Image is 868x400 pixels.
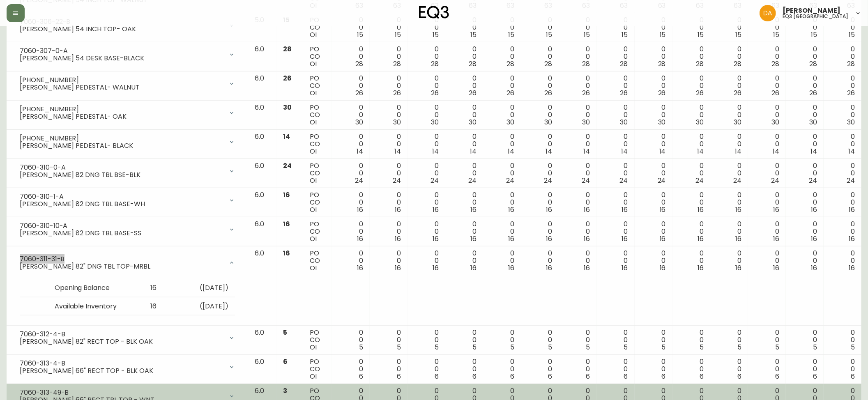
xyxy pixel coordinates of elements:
[771,117,779,127] span: 30
[470,147,477,156] span: 14
[310,46,325,68] div: PO CO
[20,106,223,113] div: [PHONE_NUMBER]
[698,234,704,244] span: 16
[641,104,666,126] div: 0 0
[248,246,276,326] td: 6.0
[660,30,666,39] span: 15
[490,104,514,126] div: 0 0
[760,5,776,21] img: dd1a7e8db21a0ac8adbf82b84ca05374
[393,59,401,69] span: 28
[490,133,514,155] div: 0 0
[376,133,401,155] div: 0 0
[338,75,363,97] div: 0 0
[695,176,704,185] span: 24
[755,75,779,97] div: 0 0
[528,16,553,39] div: 0 0
[20,255,223,263] div: 7060-311-31-B
[508,147,515,156] span: 14
[755,221,779,243] div: 0 0
[660,234,666,244] span: 16
[528,104,553,126] div: 0 0
[376,250,401,272] div: 0 0
[849,234,855,244] span: 16
[376,16,401,39] div: 0 0
[310,117,317,127] span: OI
[658,88,666,98] span: 26
[697,147,704,156] span: 14
[13,162,242,180] div: 7060-310-0-A[PERSON_NAME] 82 DNG TBL BSE-BLK
[20,25,223,33] div: [PERSON_NAME] 54 INCH TOP- OAK
[431,59,439,69] span: 28
[783,7,840,14] span: [PERSON_NAME]
[20,142,223,149] div: [PERSON_NAME] PEDESTAL- BLACK
[338,162,363,184] div: 0 0
[20,113,223,120] div: [PERSON_NAME] PEDESTAL- OAK
[20,331,223,338] div: 7060-312-4-B
[310,191,325,214] div: PO CO
[20,222,223,230] div: 7060-310-10-A
[283,74,292,83] span: 26
[792,133,817,155] div: 0 0
[717,191,741,214] div: 0 0
[546,205,553,214] span: 16
[809,117,817,127] span: 30
[310,147,317,156] span: OI
[357,30,363,39] span: 15
[641,162,666,184] div: 0 0
[755,16,779,39] div: 0 0
[809,176,817,185] span: 24
[603,162,628,184] div: 0 0
[641,133,666,155] div: 0 0
[469,59,477,69] span: 28
[310,221,325,243] div: PO CO
[490,16,514,39] div: 0 0
[452,191,477,214] div: 0 0
[414,75,439,97] div: 0 0
[696,88,704,98] span: 26
[679,162,704,184] div: 0 0
[830,75,855,97] div: 0 0
[755,104,779,126] div: 0 0
[620,88,628,98] span: 26
[583,88,590,98] span: 26
[734,88,741,98] span: 26
[310,30,317,39] span: OI
[545,117,553,127] span: 30
[566,46,590,68] div: 0 0
[355,117,363,127] span: 30
[566,104,590,126] div: 0 0
[545,88,553,98] span: 26
[310,250,325,272] div: PO CO
[773,205,779,214] span: 16
[20,230,223,237] div: [PERSON_NAME] 82 DNG TBL BASE-SS
[528,75,553,97] div: 0 0
[469,176,477,185] span: 24
[248,217,276,246] td: 6.0
[490,162,514,184] div: 0 0
[414,191,439,214] div: 0 0
[376,221,401,243] div: 0 0
[310,104,325,126] div: PO CO
[849,30,855,39] span: 15
[395,234,401,244] span: 16
[509,30,515,39] span: 15
[452,16,477,39] div: 0 0
[544,176,553,185] span: 24
[13,250,242,276] div: 7060-311-31-B[PERSON_NAME] 82" DNG TBL TOP-MRBL
[20,164,223,171] div: 7060-310-0-A
[830,221,855,243] div: 0 0
[310,205,317,214] span: OI
[620,176,628,185] span: 24
[755,46,779,68] div: 0 0
[717,75,741,97] div: 0 0
[771,59,779,69] span: 28
[847,88,855,98] span: 26
[735,234,741,244] span: 16
[507,88,515,98] span: 26
[717,46,741,68] div: 0 0
[566,221,590,243] div: 0 0
[248,13,276,42] td: 5.0
[248,42,276,71] td: 6.0
[490,221,514,243] div: 0 0
[431,117,439,127] span: 30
